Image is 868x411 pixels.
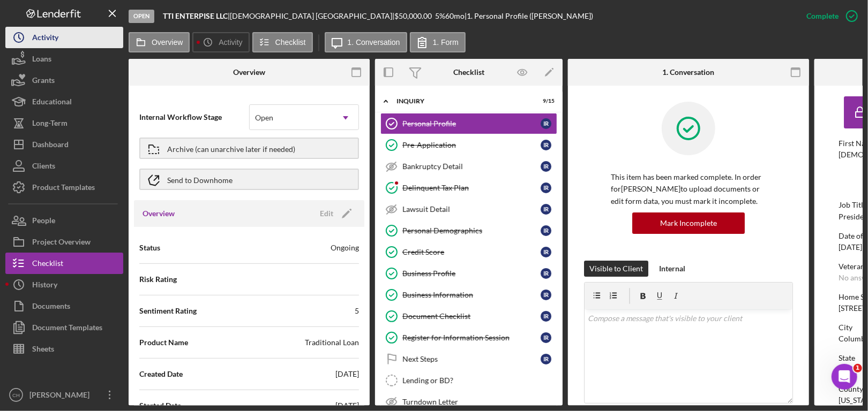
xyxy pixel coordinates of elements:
button: Product Templates [5,177,123,198]
div: I R [541,268,551,279]
label: 1. Form [433,38,459,47]
div: Mark Incomplete [660,212,717,234]
button: Clients [5,155,123,177]
div: Project Overview [32,231,91,255]
b: TTI ENTERPISE LLC [163,11,228,20]
div: Clients [32,155,55,179]
div: Educational [32,91,72,115]
div: Credit Score [402,248,541,256]
div: I R [541,225,551,236]
button: Mark Incomplete [632,212,745,234]
span: Product Name [139,337,188,348]
button: History [5,274,123,295]
button: Edit [313,205,356,222]
button: Document Templates [5,317,123,338]
div: [DEMOGRAPHIC_DATA] [GEOGRAPHIC_DATA] | [230,12,394,20]
div: Personal Demographics [402,226,541,235]
button: Educational [5,91,123,112]
div: People [32,210,55,234]
a: Personal ProfileIR [380,113,557,134]
div: Personal Profile [402,119,541,128]
div: $50,000.00 [394,12,435,20]
button: Dashboard [5,134,123,155]
button: Sheets [5,338,123,360]
button: Overview [129,32,190,52]
div: Document Templates [32,317,102,341]
div: Grants [32,70,55,94]
a: Lending or BD? [380,370,557,391]
div: Traditional Loan [305,337,359,348]
a: Document ChecklistIR [380,306,557,327]
div: Archive (can unarchive later if needed) [167,139,295,158]
div: Sheets [32,338,54,362]
div: Inquiry [396,98,528,104]
div: Business Profile [402,269,541,278]
div: Business Information [402,291,541,299]
div: Document Checklist [402,312,541,321]
h3: Overview [143,208,175,219]
a: Checklist [5,253,123,274]
div: I R [541,332,551,343]
div: 60 mo [445,12,465,20]
div: Next Steps [402,355,541,363]
div: Complete [806,5,839,27]
div: Bankruptcy Detail [402,162,541,171]
div: Edit [320,205,333,222]
iframe: Intercom live chat [832,364,857,390]
button: Activity [5,27,123,48]
div: Dashboard [32,134,69,158]
div: Open [129,10,154,23]
a: Credit ScoreIR [380,241,557,263]
a: Next StepsIR [380,348,557,370]
text: CH [12,392,20,398]
div: I R [541,204,551,215]
div: I R [541,311,551,322]
a: Long-Term [5,112,123,134]
div: Delinquent Tax Plan [402,184,541,192]
div: History [32,274,57,298]
div: I R [541,247,551,257]
div: Lending or BD? [402,376,557,385]
label: Checklist [275,38,306,47]
button: Loans [5,48,123,70]
div: [DATE] [335,369,359,379]
button: Checklist [252,32,313,52]
div: Documents [32,295,70,319]
button: Project Overview [5,231,123,253]
span: Created Date [139,369,183,379]
span: Sentiment Rating [139,306,197,316]
a: Business ProfileIR [380,263,557,284]
button: Grants [5,70,123,91]
div: 9 / 15 [535,98,555,104]
span: Internal Workflow Stage [139,112,249,123]
div: 1. Conversation [663,68,715,77]
label: Activity [219,38,242,47]
button: People [5,210,123,231]
div: [DATE] [335,400,359,411]
span: Started Date [139,400,181,411]
div: Turndown Letter [402,398,557,406]
button: CH[PERSON_NAME] [5,384,123,406]
button: Activity [192,32,249,52]
div: Open [255,113,273,122]
button: Documents [5,295,123,317]
div: | [163,12,230,20]
div: Internal [659,261,685,277]
button: 1. Conversation [325,32,407,52]
label: Overview [152,38,183,47]
button: Send to Downhome [139,169,359,190]
label: 1. Conversation [348,38,400,47]
div: Register for Information Session [402,333,541,342]
a: Personal DemographicsIR [380,220,557,241]
a: Bankruptcy DetailIR [380,156,557,177]
button: Internal [654,261,691,277]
